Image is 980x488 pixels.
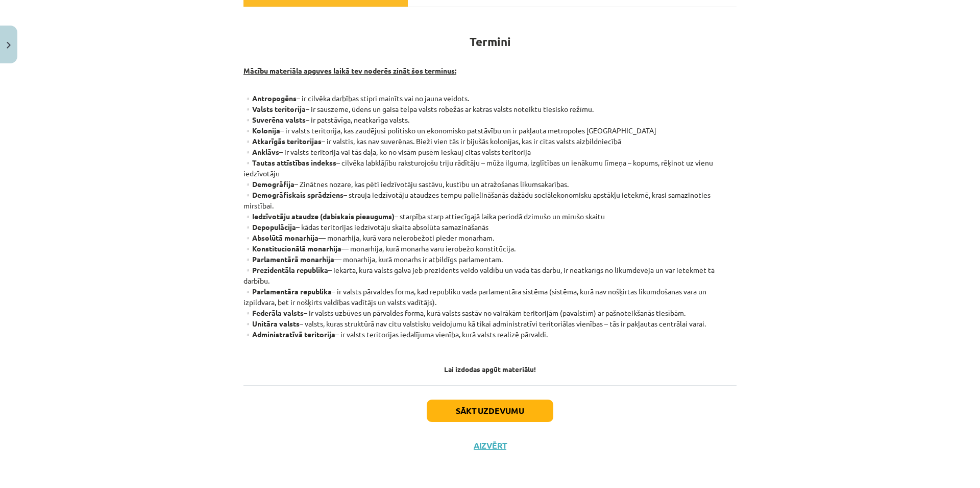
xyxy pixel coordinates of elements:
[243,179,295,189] strong: ▫️Demogrāfija
[243,330,335,339] strong: ▫️Administratīvā teritorija
[243,115,306,124] strong: ▫️Suverēna valsts
[243,190,344,199] strong: ▫️Demogrāfiskais sprādziens
[243,265,328,274] strong: ▫️Prezidentāla republika
[243,66,456,75] strong: Mācību materiāla apguves laikā tev noderēs zināt šos terminus:
[243,94,297,103] strong: ▫️Antropogēns
[243,93,737,351] p: – ir cilvēka darbības stipri mainīts vai no jauna veidots. – ir sauszeme, ūdens un gaisa telpa va...
[243,158,336,167] strong: ▫️Tautas attīstības indekss
[427,400,553,422] button: Sākt uzdevumu
[243,147,279,156] strong: ▫️Anklāvs
[7,42,11,49] img: icon-close-lesson-0947bae3869378f0d4975bcd49f059093ad1ed9edebbc8119c70593378902aed.svg
[243,254,334,264] strong: ▫️Parlamentārā monarhija
[243,104,306,113] strong: ▫️Valsts teritorija
[243,308,304,317] strong: ▫️Federāla valsts
[243,212,395,221] strong: ▫️Iedzīvotāju ataudze (dabiskais pieaugums)
[243,222,296,231] strong: ▫️Depopulācija
[243,136,322,146] strong: ▫️Atkarīgās teritorijas
[243,244,341,253] strong: ▫️Konstitucionālā monarhija
[444,364,536,374] strong: Lai izdodas apgūt materiālu!
[471,440,509,451] button: Aizvērt
[243,287,332,296] strong: ▫️Parlamentāra republika
[243,126,280,135] strong: ▫️Kolonija
[243,319,300,328] strong: ▫️Unitāra valsts
[470,34,511,49] strong: Termini
[243,233,318,242] strong: ▫️Absolūtā monarhija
